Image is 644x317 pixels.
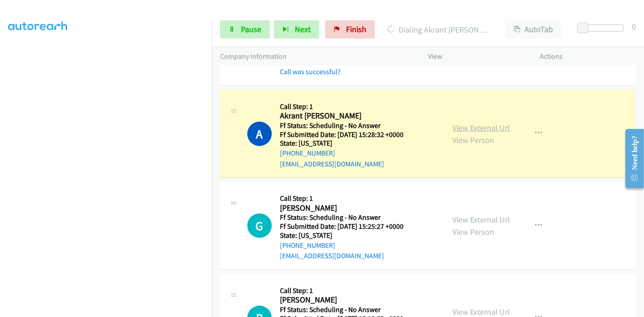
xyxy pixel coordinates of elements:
h5: Ff Submitted Date: [DATE] 15:28:32 +0000 [280,130,415,139]
h5: Call Step: 1 [280,102,415,111]
h1: A [247,122,272,146]
h2: [PERSON_NAME] [280,203,415,213]
h2: Akrant [PERSON_NAME] [280,111,415,121]
div: The call is yet to be attempted [247,213,272,238]
span: Finish [346,24,366,34]
a: View External Url [452,307,510,317]
a: View External Url [452,214,510,225]
p: Actions [540,51,636,62]
div: 0 [632,20,636,33]
h5: State: [US_STATE] [280,231,415,240]
a: [EMAIL_ADDRESS][DOMAIN_NAME] [280,251,384,260]
h5: Call Step: 1 [280,286,415,295]
button: AutoTab [505,20,562,38]
p: Company Information [220,51,412,62]
p: View [428,51,524,62]
h5: Ff Status: Scheduling - No Answer [280,213,415,222]
h5: Call Step: 1 [280,194,415,203]
a: Pause [220,20,270,38]
p: Dialing Akrant [PERSON_NAME] [387,24,489,36]
a: View Person [452,227,494,237]
a: [PHONE_NUMBER] [280,241,335,250]
h5: Ff Status: Scheduling - No Answer [280,121,415,130]
h5: Ff Status: Scheduling - No Answer [280,305,415,314]
iframe: Resource Center [618,123,644,194]
h5: Ff Submitted Date: [DATE] 15:25:27 +0000 [280,222,415,231]
h2: [PERSON_NAME] [280,295,415,305]
span: Pause [241,24,261,34]
span: Next [295,24,311,34]
button: Next [274,20,319,38]
a: View Person [452,135,494,145]
a: Finish [325,20,375,38]
h5: State: [US_STATE] [280,139,415,148]
div: Delay between calls (in seconds) [582,24,624,32]
a: Call was successful? [280,67,341,76]
a: [EMAIL_ADDRESS][DOMAIN_NAME] [280,160,384,168]
a: View External Url [452,123,510,133]
h1: G [247,213,272,238]
a: [PHONE_NUMBER] [280,149,335,157]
